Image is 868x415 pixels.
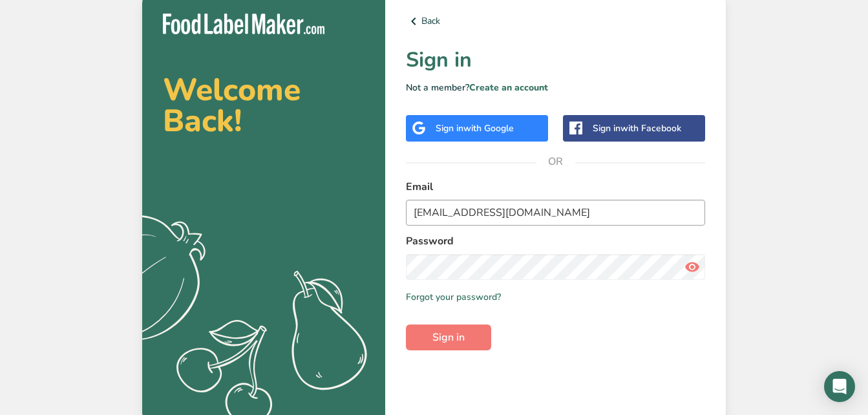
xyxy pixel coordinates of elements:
a: Create an account [469,81,548,94]
label: Password [406,233,705,249]
span: with Facebook [620,122,681,134]
div: Open Intercom Messenger [824,371,855,402]
a: Forgot your password? [406,290,501,304]
img: Food Label Maker [163,14,324,35]
div: Sign in [593,122,681,135]
p: Not a member? [406,81,705,94]
button: Sign in [406,325,491,350]
span: OR [536,142,575,181]
span: Sign in [432,330,465,345]
input: Enter Your Email [406,200,705,226]
h1: Sign in [406,45,705,76]
h2: Welcome Back! [163,74,365,136]
span: with Google [463,122,514,134]
a: Back [406,14,705,29]
label: Email [406,179,705,195]
div: Sign in [436,122,514,135]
